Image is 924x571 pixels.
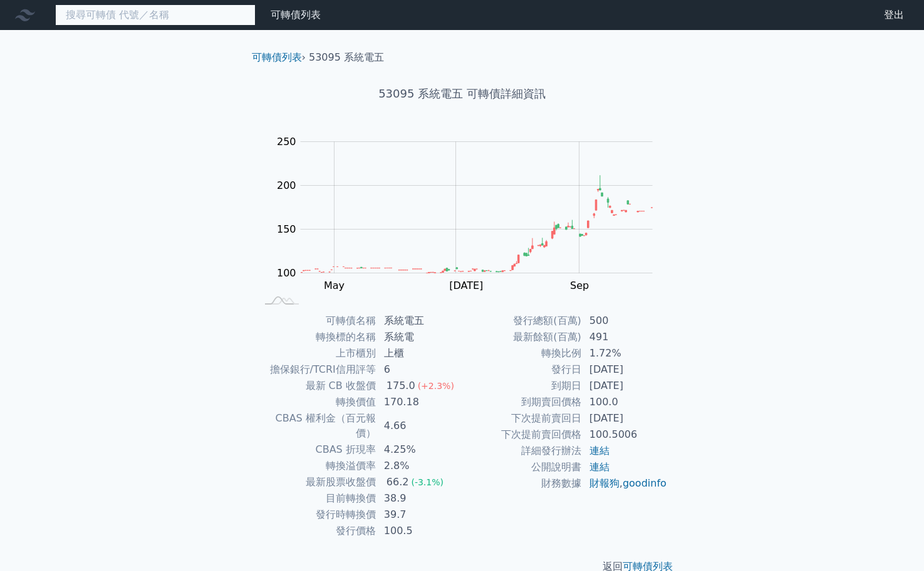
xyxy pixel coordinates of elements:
[462,427,582,443] td: 下次提前賣回價格
[462,378,582,394] td: 到期日
[376,410,462,442] td: 4.66
[257,345,376,361] td: 上市櫃別
[418,381,454,391] span: (+2.3%)
[582,361,668,378] td: [DATE]
[462,313,582,329] td: 發行總額(百萬)
[874,5,914,25] a: 登出
[376,313,462,329] td: 系統電五
[376,523,462,539] td: 100.5
[257,313,376,329] td: 可轉債名稱
[582,378,668,394] td: [DATE]
[582,475,668,492] td: ,
[242,85,683,103] h1: 53095 系統電五 可轉債詳細資訊
[462,443,582,459] td: 詳細發行辦法
[277,223,296,235] tspan: 150
[582,313,668,329] td: 500
[582,410,668,427] td: [DATE]
[257,329,376,345] td: 轉換標的名稱
[309,50,384,65] li: 53095 系統電五
[376,507,462,523] td: 39.7
[462,475,582,492] td: 財務數據
[582,394,668,410] td: 100.0
[257,474,376,490] td: 最新股票收盤價
[462,394,582,410] td: 到期賣回價格
[257,507,376,523] td: 發行時轉換價
[277,179,296,191] tspan: 200
[257,361,376,378] td: 擔保銀行/TCRI信用評等
[462,459,582,475] td: 公開說明書
[252,50,306,65] li: ›
[324,280,345,291] tspan: May
[384,475,412,490] div: 66.2
[582,345,668,361] td: 1.72%
[623,477,667,489] a: goodinfo
[462,361,582,378] td: 發行日
[277,267,296,279] tspan: 100
[257,442,376,458] td: CBAS 折現率
[589,477,620,489] a: 財報狗
[582,329,668,345] td: 491
[55,4,256,26] input: 搜尋可轉債 代號／名稱
[411,477,444,487] span: (-3.1%)
[376,394,462,410] td: 170.18
[582,427,668,443] td: 100.5006
[257,523,376,539] td: 發行價格
[570,280,589,291] tspan: Sep
[589,445,610,457] a: 連結
[257,458,376,474] td: 轉換溢價率
[257,394,376,410] td: 轉換價值
[376,442,462,458] td: 4.25%
[376,458,462,474] td: 2.8%
[271,9,321,21] a: 可轉債列表
[271,136,672,317] g: Chart
[376,329,462,345] td: 系統電
[257,490,376,507] td: 目前轉換價
[384,378,418,393] div: 175.0
[257,410,376,442] td: CBAS 權利金（百元報價）
[462,329,582,345] td: 最新餘額(百萬)
[462,410,582,427] td: 下次提前賣回日
[376,490,462,507] td: 38.9
[252,51,302,63] a: 可轉債列表
[257,378,376,394] td: 最新 CB 收盤價
[277,136,296,148] tspan: 250
[589,461,610,473] a: 連結
[449,280,483,291] tspan: [DATE]
[376,361,462,378] td: 6
[462,345,582,361] td: 轉換比例
[376,345,462,361] td: 上櫃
